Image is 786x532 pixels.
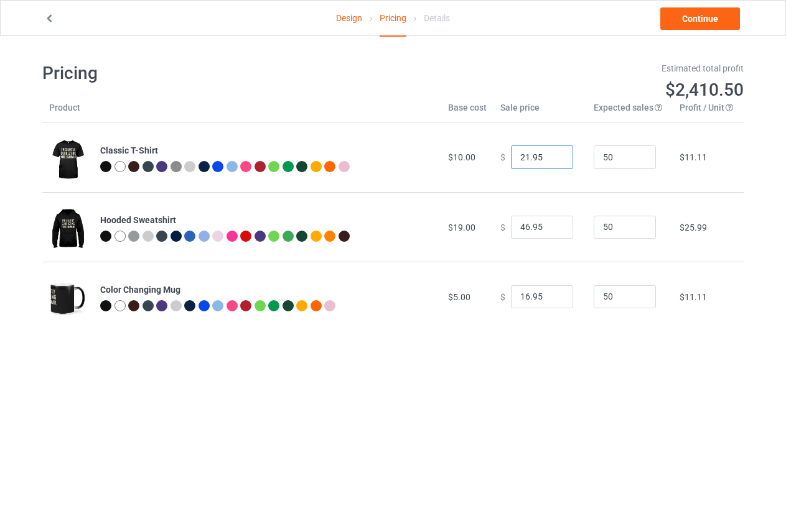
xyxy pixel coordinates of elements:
[424,1,450,35] div: Details
[680,152,707,162] span: $11.11
[665,80,744,100] span: $2,410.50
[660,7,740,30] a: Continue
[42,62,385,85] h1: Pricing
[402,62,744,75] div: Estimated total profit
[171,161,182,172] img: heather_texture.png
[448,152,475,162] span: $10.00
[673,101,744,122] th: Profit / Unit
[441,101,494,122] th: Base cost
[500,222,505,232] span: $
[100,145,158,155] b: Classic T-Shirt
[100,215,176,225] b: Hooded Sweatshirt
[500,291,505,301] span: $
[448,222,475,232] span: $19.00
[448,292,470,302] span: $5.00
[680,292,707,302] span: $11.11
[336,1,362,35] a: Design
[587,101,673,122] th: Expected sales
[100,285,180,295] b: Color Changing Mug
[494,101,587,122] th: Sale price
[42,101,93,122] th: Product
[380,1,406,37] div: Pricing
[680,222,707,232] span: $25.99
[500,152,505,162] span: $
